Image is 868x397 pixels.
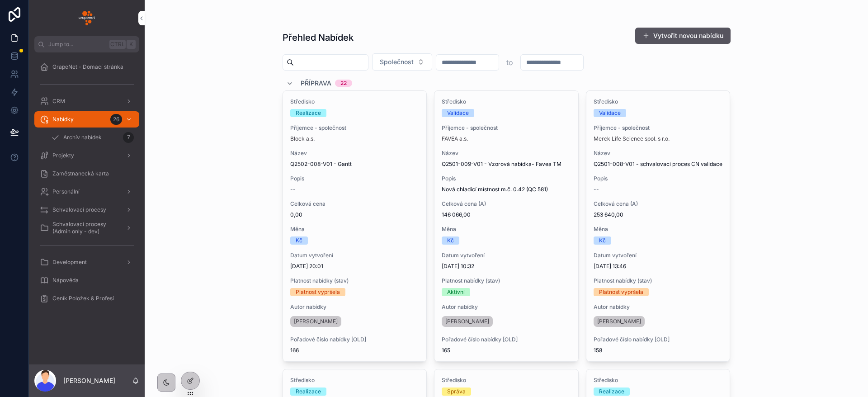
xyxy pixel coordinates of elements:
span: Datum vytvoření [290,252,420,259]
span: Celková cena [290,200,420,208]
a: CRM [34,93,139,109]
a: Vytvořit novou nabídku [635,28,731,44]
div: 22 [340,80,347,87]
span: Středisko [442,377,571,384]
a: Schvalovací procesy (Admin only - dev) [34,220,139,236]
span: Popis [594,175,723,182]
a: Block a.s. [290,135,315,142]
div: Validace [447,109,469,117]
span: Q2501-009-V01 - Vzorová nabídka- Favea TM [442,161,571,168]
div: Kč [296,236,302,245]
span: Název [594,150,723,157]
span: K [127,41,135,48]
span: Pořadové číslo nabídky [OLD] [290,336,420,343]
span: Středisko [594,377,723,384]
a: GrapeNet - Domací stránka [34,59,139,75]
span: Středisko [290,377,420,384]
div: Aktivní [447,288,465,296]
span: Ctrl [109,40,126,49]
span: Středisko [290,98,420,105]
span: [PERSON_NAME] [445,318,489,325]
div: Validace [599,109,621,117]
div: Platnost vypršela [296,288,340,296]
a: Nápověda [34,272,139,288]
div: 7 [123,132,134,143]
a: Merck Life Science spol. s r.o. [594,135,670,142]
button: Jump to...CtrlK [34,36,139,52]
span: Archív nabídek [63,134,102,141]
span: Společnost [380,57,414,66]
a: Development [34,254,139,270]
span: Autor nabídky [290,303,420,311]
a: StřediskoValidacePříjemce - společnostFAVEA a.s.NázevQ2501-009-V01 - Vzorová nabídka- Favea TMPop... [434,90,579,362]
div: Realizace [599,388,624,396]
a: [PERSON_NAME] [290,316,341,327]
a: Zaměstnanecká karta [34,165,139,182]
div: Správa [447,388,466,396]
span: Datum vytvoření [594,252,723,259]
span: 158 [594,347,723,354]
span: Ceník Položek & Profesí [52,295,114,302]
span: Development [52,259,87,266]
div: Kč [599,236,606,245]
a: Projekty [34,147,139,164]
span: Personální [52,188,80,195]
span: Měna [442,226,571,233]
div: scrollable content [29,52,145,318]
div: Kč [447,236,454,245]
span: Popis [442,175,571,182]
span: [PERSON_NAME] [294,318,338,325]
span: CRM [52,98,65,105]
span: Nová chladící místnost m.č. 0.42 (QC 581) [442,186,571,193]
span: GrapeNet - Domací stránka [52,63,123,71]
a: StřediskoRealizacePříjemce - společnostBlock a.s.NázevQ2502-008-V01 - GanttPopis--Celková cena0,0... [283,90,427,362]
span: [DATE] 20:01 [290,263,420,270]
button: Select Button [372,53,432,71]
span: Pořadové číslo nabídky [OLD] [442,336,571,343]
span: 146 066,00 [442,211,571,218]
span: 0,00 [290,211,420,218]
span: Středisko [442,98,571,105]
span: Platnost nabídky (stav) [290,277,420,284]
span: 253 640,00 [594,211,723,218]
span: [DATE] 13:46 [594,263,723,270]
div: 26 [110,114,122,125]
span: Pořadové číslo nabídky [OLD] [594,336,723,343]
span: Měna [290,226,420,233]
span: Příjemce - společnost [290,124,420,132]
a: Ceník Položek & Profesí [34,290,139,307]
span: -- [290,186,296,193]
span: Celková cena (A) [594,200,723,208]
span: [PERSON_NAME] [597,318,641,325]
a: Schvalovací procesy [34,202,139,218]
span: Středisko [594,98,723,105]
span: Měna [594,226,723,233]
span: Platnost nabídky (stav) [594,277,723,284]
span: Příjemce - společnost [442,124,571,132]
span: Jump to... [48,41,106,48]
div: Realizace [296,388,321,396]
span: Datum vytvoření [442,252,571,259]
a: Nabídky26 [34,111,139,128]
span: Příjemce - společnost [594,124,723,132]
a: FAVEA a.s. [442,135,468,142]
span: Schvalovací procesy [52,206,106,213]
span: Autor nabídky [442,303,571,311]
span: Projekty [52,152,74,159]
span: Q2501-008-V01 - schvalovací proces CN validace [594,161,723,168]
img: App logo [79,11,95,25]
a: [PERSON_NAME] [442,316,493,327]
span: Popis [290,175,420,182]
div: Platnost vypršela [599,288,643,296]
span: 166 [290,347,420,354]
span: [DATE] 10:32 [442,263,571,270]
span: Celková cena (A) [442,200,571,208]
span: Schvalovací procesy (Admin only - dev) [52,221,118,235]
a: [PERSON_NAME] [594,316,645,327]
span: Autor nabídky [594,303,723,311]
p: to [506,57,513,68]
span: Název [442,150,571,157]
